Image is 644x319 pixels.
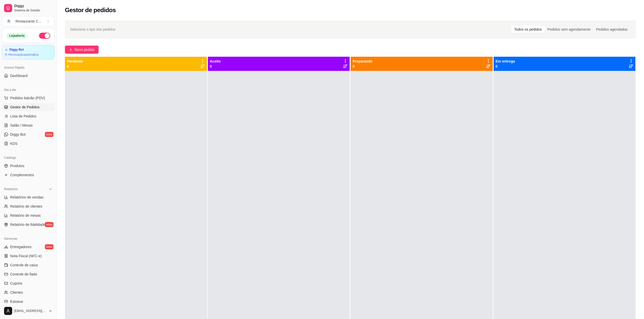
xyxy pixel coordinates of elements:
[545,26,593,33] div: Pedidos sem agendamento
[2,112,55,120] a: Lista de Pedidos
[511,26,545,33] div: Todos os pedidos
[67,64,83,69] p: 0
[10,263,38,268] span: Controle de caixa
[2,221,55,229] a: Relatório de fidelidadenovo
[10,195,44,200] span: Relatórios de vendas
[2,171,55,179] a: Complementos
[2,279,55,287] a: Cupons
[65,46,99,54] button: Novo pedido
[2,64,55,72] div: Acesso Rápido
[10,95,45,101] span: Pedidos balcão (PDV)
[8,53,39,57] article: Renovação automática
[210,64,221,69] p: 0
[10,244,31,249] span: Entregadores
[10,141,17,146] span: KDS
[2,193,55,201] a: Relatórios de vendas
[6,33,27,38] div: Loja aberta
[14,309,46,313] span: [EMAIL_ADDRESS][DOMAIN_NAME]
[15,19,41,24] div: Restaurante C ...
[2,162,55,170] a: Produtos
[210,59,221,64] p: Aceito
[69,48,73,51] span: plus
[10,272,37,277] span: Controle de fiado
[14,8,52,12] span: Sistema de Gestão
[10,172,34,177] span: Complementos
[2,2,55,14] a: DiggySistema de Gestão
[2,121,55,129] a: Salão / Mesas
[2,297,55,306] a: Estoque
[10,222,45,227] span: Relatório de fidelidade
[2,270,55,278] a: Controle de fiado
[70,27,115,32] span: Selecione o tipo dos pedidos
[67,59,83,64] p: Pendente
[10,132,26,137] span: Diggy Bot
[496,59,515,64] p: Em entrega
[10,290,23,295] span: Clientes
[10,213,41,218] span: Relatório de mesas
[2,261,55,269] a: Controle de caixa
[2,288,55,296] a: Clientes
[496,64,515,69] p: 0
[2,86,55,94] div: Dia a dia
[10,253,42,258] span: Nota Fiscal (NFC-e)
[10,204,42,209] span: Relatório de clientes
[10,281,22,286] span: Cupons
[10,123,33,128] span: Salão / Mesas
[6,19,11,24] span: R
[2,94,55,102] button: Pedidos balcão (PDV)
[75,47,95,52] span: Novo pedido
[2,16,55,26] button: Select a team
[10,105,40,110] span: Gestor de Pedidos
[2,243,55,251] a: Entregadoresnovo
[2,202,55,210] a: Relatório de clientes
[9,48,24,52] article: Diggy Bot
[2,139,55,148] a: KDS
[353,59,372,64] p: Preparando
[2,103,55,111] a: Gestor de Pedidos
[39,33,50,39] button: Alterar Status
[10,163,24,168] span: Produtos
[10,299,23,304] span: Estoque
[2,305,55,317] button: [EMAIL_ADDRESS][DOMAIN_NAME]
[14,4,52,8] span: Diggy
[353,64,372,69] p: 0
[65,6,116,14] h2: Gestor de pedidos
[2,45,55,59] a: Diggy BotRenovaçãoautomática
[10,114,37,119] span: Lista de Pedidos
[593,26,630,33] div: Pedidos agendados
[2,130,55,138] a: Diggy Botnovo
[2,154,55,162] div: Catálogo
[10,73,28,78] span: Dashboard
[4,187,18,191] span: Relatórios
[2,252,55,260] a: Nota Fiscal (NFC-e)
[2,72,55,80] a: Dashboard
[2,235,55,243] div: Gerenciar
[2,211,55,220] a: Relatório de mesas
